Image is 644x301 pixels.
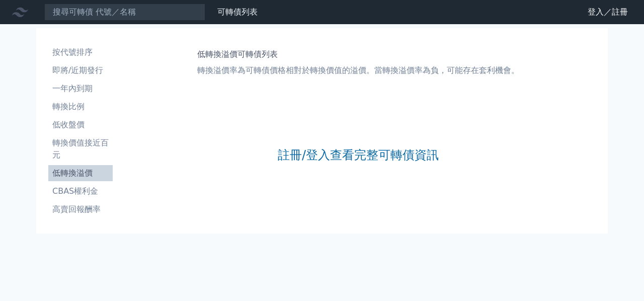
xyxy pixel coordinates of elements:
[48,83,113,95] li: 一年內到期
[48,165,113,181] a: 低轉換溢價
[48,183,113,199] a: CBAS權利金
[48,167,113,179] li: 低轉換溢價
[48,81,113,97] a: 一年內到期
[48,185,113,197] li: CBAS權利金
[197,48,519,60] h1: 低轉換溢價可轉債列表
[278,147,439,163] a: 註冊/登入查看完整可轉債資訊
[197,64,519,77] p: 轉換溢價率為可轉債價格相對於轉換價值的溢價。當轉換溢價率為負，可能存在套利機會。
[48,135,113,163] a: 轉換價值接近百元
[48,117,113,133] a: 低收盤價
[48,46,113,58] li: 按代號排序
[48,201,113,217] a: 高賣回報酬率
[217,7,258,17] a: 可轉債列表
[48,119,113,131] li: 低收盤價
[48,62,113,79] a: 即將/近期發行
[48,44,113,60] a: 按代號排序
[48,203,113,215] li: 高賣回報酬率
[44,4,205,21] input: 搜尋可轉債 代號／名稱
[48,99,113,115] a: 轉換比例
[48,101,113,113] li: 轉換比例
[48,64,113,77] li: 即將/近期發行
[580,4,636,20] a: 登入／註冊
[48,137,113,161] li: 轉換價值接近百元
